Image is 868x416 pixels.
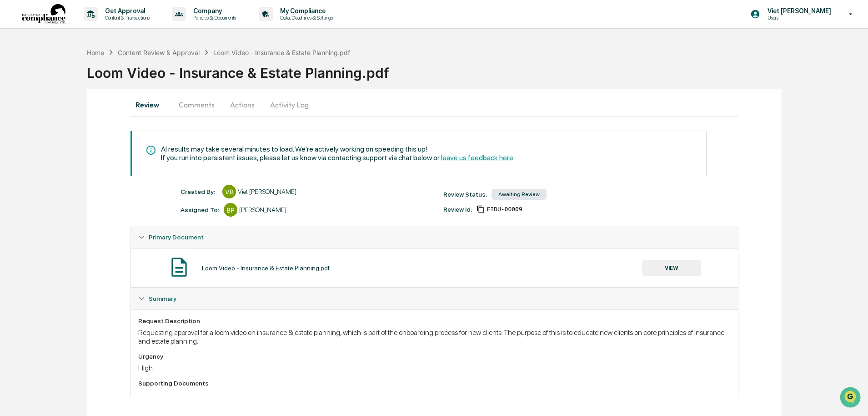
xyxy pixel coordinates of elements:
[18,132,57,141] span: Data Lookup
[66,116,73,123] div: 🗄️
[161,145,515,153] div: AI results may take several minutes to load. We're actively working on speeding this up!
[239,206,286,213] div: [PERSON_NAME]
[222,94,263,116] button: Actions
[131,226,738,248] div: Primary Document
[168,256,191,279] img: Document Icon
[263,94,316,116] button: Activity Log
[31,79,115,86] div: We're available if you need us!
[181,188,218,195] div: Created By: ‎ ‎
[138,353,730,360] div: Urgency
[181,206,219,213] div: Assigned To:
[760,7,836,15] p: Viet [PERSON_NAME]
[186,7,241,15] p: Company
[760,15,836,21] p: Users
[839,386,863,411] iframe: Open customer support
[441,153,513,162] span: leave us feedback here
[161,153,515,162] div: If you run into persistent issues, please let us know via contacting support via chat below or .
[98,15,154,21] p: Content & Transactions
[443,206,472,213] div: Review Id:
[131,248,738,287] div: Primary Document
[149,295,176,302] span: Summary
[90,154,110,161] span: Pylon
[9,116,16,123] div: 🖐️
[130,94,738,116] div: secondary tabs example
[138,380,730,387] div: Supporting Documents
[149,233,204,241] span: Primary Document
[131,309,738,398] div: Summary
[492,189,547,200] div: Awaiting Review
[171,94,222,116] button: Comments
[64,154,110,161] a: Powered byPylon
[238,188,296,195] div: Viet [PERSON_NAME]
[98,7,154,15] p: Get Approval
[87,49,104,56] div: Home
[31,70,149,79] div: Start new chat
[118,49,200,56] div: Content Review & Approval
[443,191,487,198] div: Review Status:
[186,15,241,21] p: Policies & Documents
[213,49,350,56] div: Loom Video - Insurance & Estate Planning.pdf
[202,264,330,272] div: Loom Video - Insurance & Estate Planning.pdf
[487,206,522,213] span: 6c6e2453-ecc6-4a67-884d-ed05ea030a16
[5,111,62,127] a: 🖐️Preclearance
[62,111,116,127] a: 🗄️Attestations
[5,128,61,145] a: 🔎Data Lookup
[18,115,59,124] span: Preclearance
[138,364,730,372] div: High
[642,260,701,276] button: VIEW
[222,185,236,198] div: VB
[130,94,171,116] button: Review
[273,7,337,15] p: My Compliance
[87,57,868,81] div: Loom Video - Insurance & Estate Planning.pdf
[138,328,730,345] div: Requesting approval for a loom video on insurance & estate planning, which is part of the onboard...
[22,4,65,25] img: logo
[224,203,237,217] div: BP
[131,288,738,309] div: Summary
[273,15,337,21] p: Data, Deadlines & Settings
[9,133,16,140] div: 🔎
[138,317,730,325] div: Request Description
[155,72,166,83] button: Start new chat
[9,70,25,86] img: 1746055101610-c473b297-6a78-478c-a979-82029cc54cd1
[9,19,166,34] p: How can we help?
[75,115,113,124] span: Attestations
